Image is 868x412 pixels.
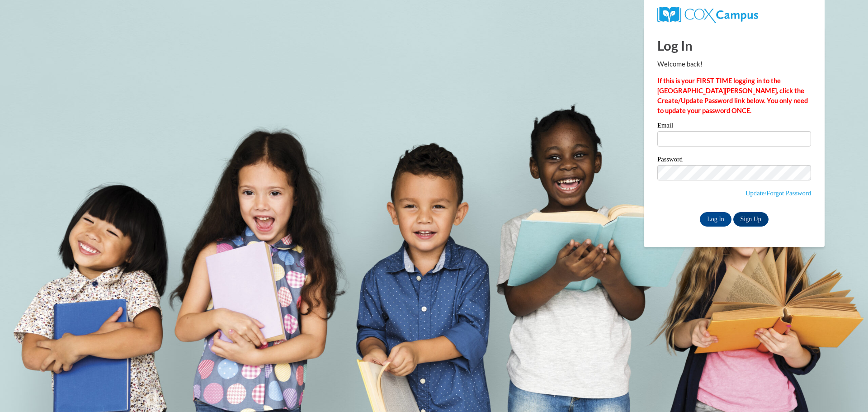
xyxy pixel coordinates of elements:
p: Welcome back! [657,59,811,69]
strong: If this is your FIRST TIME logging in to the [GEOGRAPHIC_DATA][PERSON_NAME], click the Create/Upd... [657,77,808,114]
a: Update/Forgot Password [745,189,811,197]
img: COX Campus [657,7,758,23]
a: COX Campus [657,10,758,18]
input: Log In [700,212,731,227]
label: Password [657,156,811,165]
label: Email [657,122,811,131]
h1: Log In [657,36,811,55]
a: Sign Up [733,212,769,227]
